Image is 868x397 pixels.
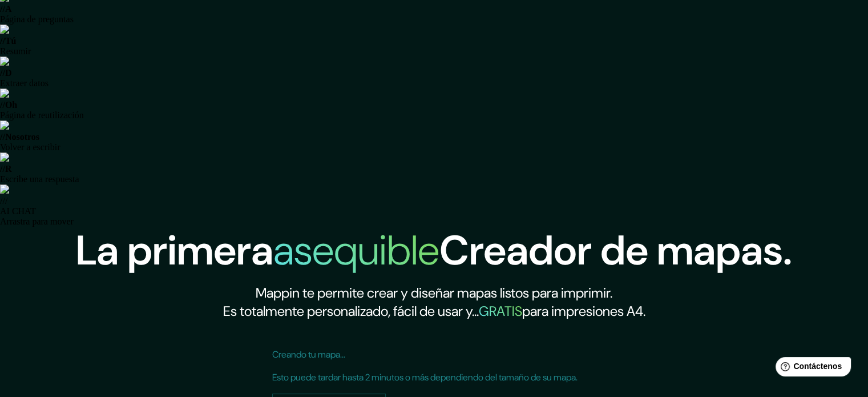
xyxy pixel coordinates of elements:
[76,224,273,277] font: La primera
[522,302,645,320] font: para impresiones A4.
[5,164,12,174] font: R
[5,36,17,46] font: Tú
[479,302,522,320] font: GRATIS
[272,348,345,360] font: Creando tu mapa...
[5,196,7,206] font: /
[5,68,12,78] font: D
[256,284,612,302] font: Mappin te permite crear y diseñar mapas listos para imprimir.
[5,4,12,14] font: A
[5,132,39,142] font: Nosotros
[5,100,17,110] font: Oh
[273,224,439,277] font: asequible
[766,352,855,384] iframe: Lanzador de widgets de ayuda
[272,371,578,383] font: Esto puede tardar hasta 2 minutos o más dependiendo del tamaño de su mapa.
[439,224,792,277] font: Creador de mapas.
[223,302,479,320] font: Es totalmente personalizado, fácil de usar y...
